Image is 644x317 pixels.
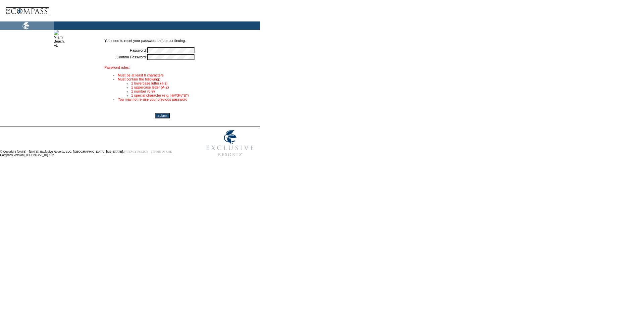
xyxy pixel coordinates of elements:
font: 1 special character (e.g. !@#$%^&*) [131,93,189,97]
font: You may not re-use your previous password [118,97,187,101]
a: TERMS OF USE [151,150,172,153]
img: logoCompass.gif [5,2,49,21]
font: 1 lowercase letter (a-z) [131,81,167,85]
font: 1 uppercase letter (A-Z) [131,85,169,89]
input: Submit [155,113,170,118]
a: PRIVACY POLICY [124,150,148,153]
img: Exclusive Resorts [200,126,260,160]
font: 1 number (0-9) [131,89,155,93]
img: Miami Beach, FL [54,30,65,47]
font: Password rules: [104,65,130,69]
td: You need to reset your password before continuing. [104,39,220,47]
td: Password: [104,47,147,53]
font: Must contain the following: [118,77,160,81]
font: Must be at least 8 characters [118,73,164,77]
td: Confirm Password: [104,54,147,60]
